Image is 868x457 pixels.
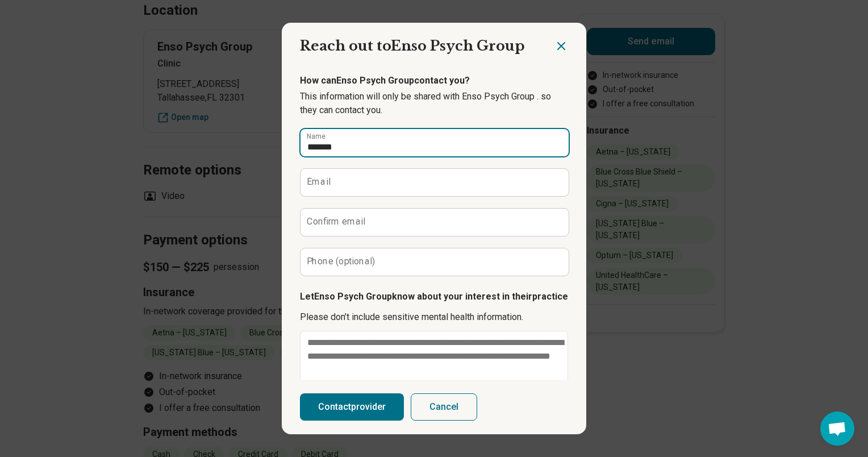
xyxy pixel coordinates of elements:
[300,393,404,421] button: Contactprovider
[307,257,375,266] label: Phone (optional)
[411,393,477,421] button: Cancel
[300,90,568,117] p: This information will only be shared with Enso Psych Group . so they can contact you.
[300,310,568,324] p: Please don’t include sensitive mental health information.
[307,133,325,140] label: Name
[300,38,525,54] span: Reach out to Enso Psych Group
[307,177,331,186] label: Email
[554,39,568,53] button: Close dialog
[300,74,568,88] p: How can Enso Psych Group contact you?
[300,290,568,304] p: Let Enso Psych Group know about your interest in their practice
[307,217,365,226] label: Confirm email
